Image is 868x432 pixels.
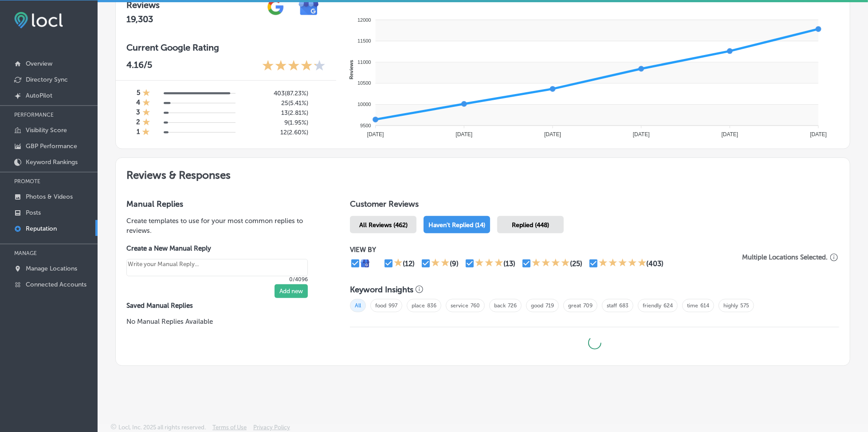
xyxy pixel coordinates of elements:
textarea: Create your Quick Reply [126,259,308,276]
a: food [375,302,386,309]
tspan: [DATE] [367,131,384,137]
tspan: [DATE] [810,131,827,137]
div: 1 Star [142,98,150,108]
p: Reputation [26,225,57,232]
div: 4 Stars [532,258,570,269]
a: friendly [643,302,661,309]
div: 1 Star [142,128,150,137]
p: 4.16 /5 [126,59,152,73]
tspan: 11000 [357,59,371,65]
a: good [531,302,543,309]
p: GBP Performance [26,142,77,150]
p: Overview [26,60,52,67]
p: Create templates to use for your most common replies to reviews. [126,216,322,236]
a: 683 [619,302,628,309]
tspan: 12000 [357,17,371,23]
div: (25) [570,259,582,268]
a: staff [607,302,617,309]
h2: 19,303 [126,14,259,24]
img: fda3e92497d09a02dc62c9cd864e3231.png [14,12,63,28]
div: (9) [450,259,459,268]
div: 3 Stars [475,258,503,269]
a: back [494,302,506,309]
div: 4.16 Stars [262,59,326,73]
label: Create a New Manual Reply [126,244,308,252]
h4: 4 [136,98,140,108]
span: All [350,299,366,312]
p: Posts [26,209,41,216]
a: place [412,302,425,309]
h5: 25 ( 5.41% ) [251,99,308,107]
p: Locl, Inc. 2025 all rights reserved. [118,424,206,431]
a: great [568,302,581,309]
tspan: [DATE] [721,131,738,137]
a: 719 [546,302,554,309]
h5: 12 ( 2.60% ) [251,129,308,136]
tspan: 10500 [357,81,371,86]
tspan: 9500 [360,123,371,128]
p: Photos & Videos [26,193,73,200]
div: (403) [647,259,664,268]
div: (13) [503,259,515,268]
tspan: [DATE] [632,131,649,137]
span: All Reviews (462) [359,221,408,229]
a: service [451,302,468,309]
p: VIEW BY [350,246,741,254]
text: Reviews [348,60,353,79]
a: 726 [508,302,517,309]
tspan: 10000 [357,102,371,107]
div: 1 Star [394,258,403,269]
p: Directory Sync [26,76,68,83]
a: 760 [471,302,480,309]
h3: Manual Replies [126,199,322,209]
a: 614 [700,302,709,309]
a: 624 [664,302,673,309]
a: 709 [583,302,593,309]
div: 1 Star [142,89,150,98]
h5: 9 ( 1.95% ) [251,119,308,126]
h5: 13 ( 2.81% ) [251,109,308,117]
p: No Manual Replies Available [126,317,322,326]
button: Add new [275,284,308,298]
h4: 5 [137,89,140,98]
a: 836 [427,302,436,309]
h2: Reviews & Responses [116,158,850,189]
div: 2 Stars [431,258,450,269]
tspan: 11500 [357,38,371,43]
p: AutoPilot [26,92,52,99]
p: 0/4096 [126,276,308,283]
span: Haven't Replied (14) [428,221,485,229]
a: 997 [389,302,397,309]
a: 575 [740,302,749,309]
h4: 3 [136,108,140,118]
div: 1 Star [142,108,150,118]
label: Saved Manual Replies [126,302,322,310]
tspan: [DATE] [456,131,472,137]
div: 5 Stars [599,258,647,269]
h1: Customer Reviews [350,199,839,212]
p: Keyword Rankings [26,158,78,166]
h4: 1 [137,128,140,137]
tspan: [DATE] [544,131,561,137]
div: 1 Star [142,118,150,128]
p: Manage Locations [26,265,77,272]
h3: Keyword Insights [350,285,413,295]
a: time [687,302,698,309]
h3: Current Google Rating [126,42,326,53]
h4: 2 [136,118,140,128]
p: Multiple Locations Selected. [742,253,828,261]
p: Visibility Score [26,126,67,134]
span: Replied (448) [512,221,549,229]
div: (12) [403,259,415,268]
h5: 403 ( 87.23% ) [251,90,308,97]
p: Connected Accounts [26,281,86,288]
a: highly [723,302,738,309]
